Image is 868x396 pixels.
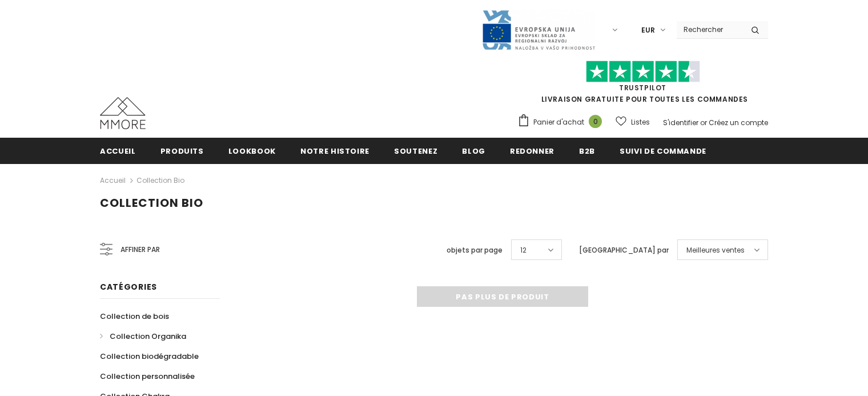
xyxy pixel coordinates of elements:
input: Search Site [677,21,742,38]
a: Notre histoire [300,138,369,163]
a: B2B [579,138,595,163]
span: Catégories [100,281,157,293]
span: or [700,118,707,127]
a: Lookbook [228,138,276,163]
span: Panier d'achat [533,117,584,128]
span: Collection personnalisée [100,371,195,382]
span: LIVRAISON GRATUITE POUR TOUTES LES COMMANDES [517,66,768,104]
a: Produits [160,138,204,163]
span: Lookbook [228,146,276,157]
span: Redonner [510,146,554,157]
a: Redonner [510,138,554,163]
a: Collection Bio [136,175,184,185]
a: S'identifier [663,118,698,127]
label: objets par page [447,245,503,256]
span: Notre histoire [300,146,369,157]
span: 12 [520,245,527,256]
a: Collection personnalisée [100,366,195,386]
span: Affiner par [120,243,160,256]
span: Collection Bio [100,195,203,211]
span: 0 [589,115,602,128]
span: EUR [641,25,655,36]
a: Suivi de commande [620,138,706,163]
span: Blog [462,146,485,157]
a: Créez un compte [709,118,768,127]
a: Collection de bois [100,306,169,326]
span: Collection de bois [100,311,169,322]
a: Collection Organika [100,326,186,346]
a: Accueil [100,174,126,187]
a: Collection biodégradable [100,346,199,366]
a: Accueil [100,138,136,163]
span: Listes [631,117,650,128]
span: Produits [160,146,204,157]
span: soutenez [394,146,437,157]
a: soutenez [394,138,437,163]
span: Collection Organika [110,331,186,342]
span: Collection biodégradable [100,351,199,362]
span: Suivi de commande [620,146,706,157]
label: [GEOGRAPHIC_DATA] par [579,245,669,256]
img: Javni Razpis [481,9,596,51]
img: Faites confiance aux étoiles pilotes [586,61,700,83]
a: Listes [616,112,650,132]
a: Javni Razpis [481,25,596,34]
span: Meilleures ventes [686,245,745,256]
img: Cas MMORE [100,97,146,129]
a: TrustPilot [619,83,666,93]
span: Accueil [100,146,136,157]
span: B2B [579,146,595,157]
a: Panier d'achat 0 [517,114,608,131]
a: Blog [462,138,485,163]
